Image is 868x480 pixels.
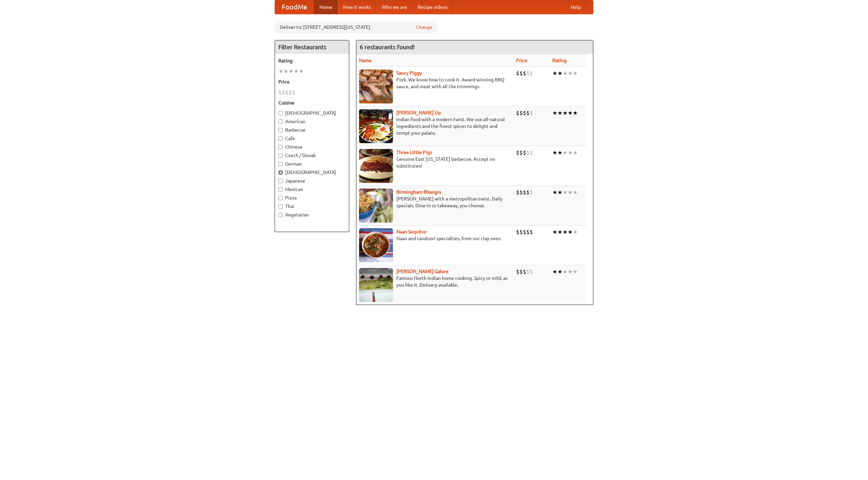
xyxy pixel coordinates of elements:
[396,189,441,195] a: Birmingham Bhangra
[563,189,568,196] li: ★
[519,189,523,196] li: $
[359,76,511,90] p: Pork. We know how to cook it. Award-winning BBQ sauce, and meat with all the trimmings.
[278,169,346,176] label: [DEMOGRAPHIC_DATA]
[278,127,346,133] label: Barbecue
[526,70,530,77] li: $
[278,186,346,193] label: Mexican
[523,109,526,117] li: $
[278,196,283,200] input: Pizza
[359,116,511,136] p: Indian food with a modern twist. We use all-natural ingredients and the finest spices to delight ...
[278,119,283,124] input: American
[396,110,441,115] a: [PERSON_NAME] Up
[278,152,346,159] label: Czech / Slovak
[526,149,530,156] li: $
[573,70,578,77] li: ★
[396,70,422,76] a: Saucy Piggy
[359,275,511,288] p: Famous North Indian home cooking. Spicy or mild, as you like it. Delivery available.
[278,99,346,106] h5: Cuisine
[278,187,283,192] input: Mexican
[557,149,563,156] li: ★
[278,162,283,166] input: German
[516,58,527,63] a: Price
[523,189,526,196] li: $
[359,109,393,143] img: curryup.jpg
[294,68,299,75] li: ★
[568,268,573,275] li: ★
[523,268,526,275] li: $
[278,179,283,183] input: Japanese
[557,109,563,117] li: ★
[563,149,568,156] li: ★
[552,109,557,117] li: ★
[275,0,314,14] a: FoodMe
[516,228,519,236] li: $
[278,177,346,184] label: Japanese
[278,110,346,116] label: [DEMOGRAPHIC_DATA]
[526,189,530,196] li: $
[289,68,294,75] li: ★
[359,195,511,209] p: [PERSON_NAME] with a metropolitan twist. Daily specials. Dine-in or takeaway, you choose.
[278,57,346,64] h5: Rating
[530,70,533,77] li: $
[359,268,393,302] img: currygalore.jpg
[573,109,578,117] li: ★
[275,40,349,54] h4: Filter Restaurants
[519,109,523,117] li: $
[278,213,283,217] input: Vegetarian
[552,228,557,236] li: ★
[278,153,283,158] input: Czech / Slovak
[519,149,523,156] li: $
[568,189,573,196] li: ★
[359,228,393,262] img: naansequitur.jpg
[568,228,573,236] li: ★
[565,0,586,14] a: Help
[359,156,511,169] p: Genuine East [US_STATE] barbecue. Accept no substitutes!
[278,89,282,96] li: $
[526,109,530,117] li: $
[526,268,530,275] li: $
[278,111,283,115] input: [DEMOGRAPHIC_DATA]
[376,0,412,14] a: Who we are
[360,44,415,50] ng-pluralize: 6 restaurants found!
[516,189,519,196] li: $
[552,189,557,196] li: ★
[338,0,376,14] a: How it works
[278,118,346,125] label: American
[530,189,533,196] li: $
[573,268,578,275] li: ★
[278,78,346,85] h5: Price
[552,268,557,275] li: ★
[412,0,453,14] a: Recipe videos
[359,149,393,183] img: littlepigs.jpg
[516,70,519,77] li: $
[283,68,289,75] li: ★
[278,160,346,167] label: German
[563,109,568,117] li: ★
[523,149,526,156] li: $
[278,145,283,149] input: Chinese
[557,228,563,236] li: ★
[314,0,338,14] a: Home
[552,149,557,156] li: ★
[523,228,526,236] li: $
[278,128,283,132] input: Barbecue
[285,89,289,96] li: $
[519,228,523,236] li: $
[568,70,573,77] li: ★
[557,189,563,196] li: ★
[563,268,568,275] li: ★
[568,109,573,117] li: ★
[396,269,449,274] a: [PERSON_NAME] Galore
[299,68,304,75] li: ★
[278,204,283,209] input: Thai
[275,21,437,33] div: Deliver to: [STREET_ADDRESS][US_STATE]
[278,143,346,150] label: Chinese
[282,89,285,96] li: $
[278,136,283,141] input: Cafe
[516,109,519,117] li: $
[552,70,557,77] li: ★
[526,228,530,236] li: $
[359,189,393,223] img: bhangra.jpg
